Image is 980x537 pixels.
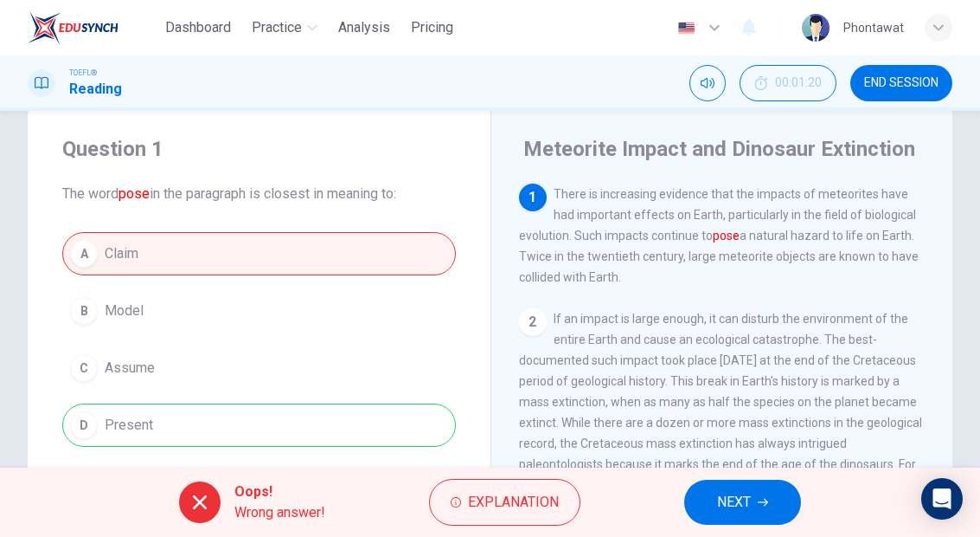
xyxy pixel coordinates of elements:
[404,12,460,43] button: Pricing
[843,17,904,38] div: Phontawat
[740,65,836,101] div: Hide
[684,480,801,525] button: NEXT
[118,185,150,202] font: pose
[713,229,740,243] font: pose
[717,490,751,514] span: NEXT
[165,17,231,38] span: Dashboard
[775,76,822,90] span: 00:01:20
[519,184,547,211] div: 1
[234,482,325,502] span: Oops!
[411,17,453,38] span: Pricing
[245,12,324,43] button: Practice
[689,65,726,101] div: Mute
[921,478,963,520] div: Open Intercom Messenger
[519,187,919,284] span: There is increasing evidence that the impacts of meteorites have had important effects on Earth, ...
[158,12,238,43] button: Dashboard
[28,10,158,45] a: EduSynch logo
[740,65,836,101] button: 00:01:20
[234,502,325,523] span: Wrong answer!
[28,10,118,45] img: EduSynch logo
[62,184,456,204] span: The word in the paragraph is closest in meaning to:
[850,65,952,101] button: END SESSION
[523,135,915,163] h4: Meteorite Impact and Dinosaur Extinction
[676,22,697,35] img: en
[331,12,397,43] button: Analysis
[62,135,456,163] h4: Question 1
[468,490,559,514] span: Explanation
[519,308,547,336] div: 2
[519,312,922,513] span: If an impact is large enough, it can disturb the environment of the entire Earth and cause an eco...
[338,17,390,38] span: Analysis
[864,76,938,90] span: END SESSION
[69,79,122,100] h1: Reading
[429,479,580,526] button: Explanation
[69,67,97,79] span: TOEFL®
[802,14,829,42] img: Profile picture
[252,17,302,38] span: Practice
